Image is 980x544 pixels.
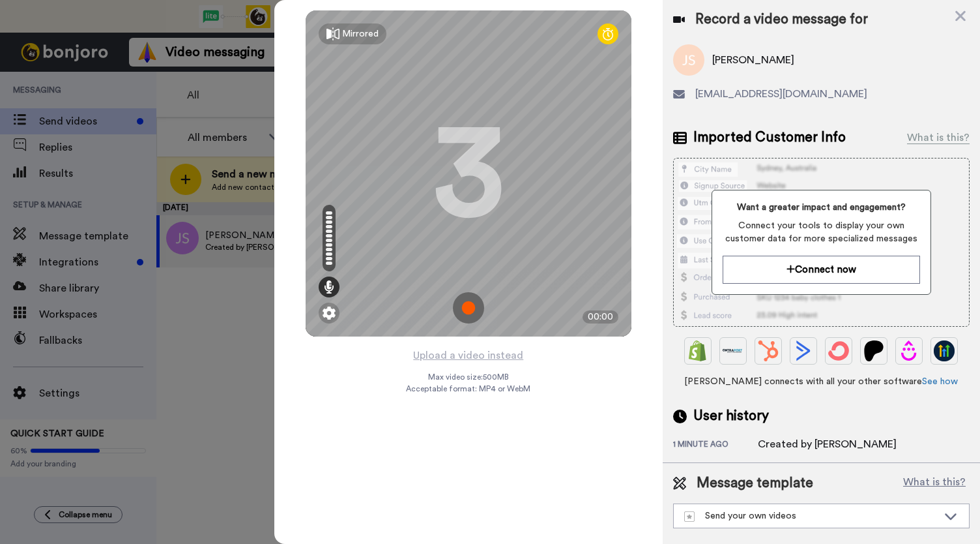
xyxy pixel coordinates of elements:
span: [PERSON_NAME] connects with all your other software [673,375,970,388]
img: Hubspot [758,340,779,361]
span: Connect your tools to display your own customer data for more specialized messages [723,219,920,245]
div: 00:00 [583,310,618,324]
div: Created by [PERSON_NAME] [758,436,897,452]
img: Drip [899,340,919,361]
img: Ontraport [723,340,743,361]
img: GoHighLevel [934,340,955,361]
span: Message template [697,474,813,493]
img: ActiveCampaign [793,340,814,361]
img: ConvertKit [828,340,849,361]
span: Want a greater impact and engagement? [723,201,920,214]
button: What is this? [899,474,970,493]
div: Send your own videos [684,509,938,522]
img: ic_record_start.svg [453,292,484,324]
img: Shopify [687,340,708,361]
div: 1 minute ago [673,439,758,452]
button: Upload a video instead [409,347,527,364]
a: See how [922,377,958,386]
img: Patreon [863,340,884,361]
button: Connect now [723,256,920,284]
div: What is this? [907,130,970,145]
div: 3 [433,125,504,222]
img: ic_gear.svg [323,307,336,320]
span: Acceptable format: MP4 or WebM [406,384,530,394]
span: User history [693,406,769,426]
img: demo-template.svg [684,511,695,522]
span: Max video size: 500 MB [428,372,509,382]
span: Imported Customer Info [693,128,846,147]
